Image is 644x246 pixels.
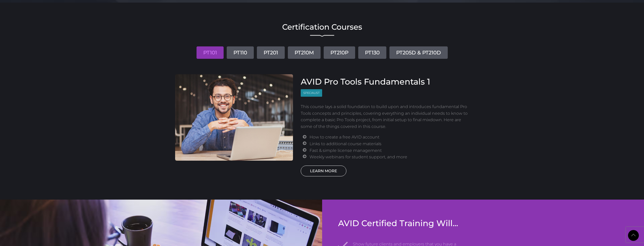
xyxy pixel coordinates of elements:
li: Weekly webinars for student support, and more [309,154,469,160]
img: decorative line [310,35,334,37]
h3: AVID Certified Training Will... [338,218,461,228]
li: Fast & simple license management [309,147,469,154]
a: PT110 [227,46,254,59]
a: PT210P [324,46,355,59]
span: Specialist [301,89,322,97]
a: PT130 [358,46,386,59]
h3: AVID Pro Tools Fundamentals 1 [301,77,469,87]
a: Back to Top [628,230,639,241]
a: LEARN MORE [301,166,346,176]
li: How to create a free AVID account [309,134,469,141]
p: This course lays a solid foundation to build upon and introduces fundamental Pro Tools concepts a... [301,103,469,130]
h2: Certification Courses [175,23,469,31]
a: PT201 [257,46,285,59]
li: Links to additional course materials [309,141,469,147]
img: AVID Pro Tools Fundamentals 1 Course [175,74,293,161]
a: PT210M [288,46,321,59]
a: PT101 [197,46,224,59]
a: PT205D & PT210D [389,46,448,59]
